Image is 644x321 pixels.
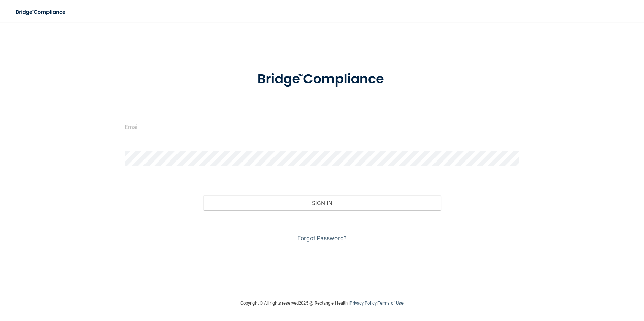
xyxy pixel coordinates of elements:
[203,195,441,210] button: Sign In
[244,62,400,97] img: bridge_compliance_login_screen.278c3ca4.svg
[378,300,404,306] a: Terms of Use
[297,235,347,242] a: Forgot Password?
[125,119,520,134] input: Email
[10,5,72,19] img: bridge_compliance_login_screen.278c3ca4.svg
[350,300,376,306] a: Privacy Policy
[199,292,445,314] div: Copyright © All rights reserved 2025 @ Rectangle Health | |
